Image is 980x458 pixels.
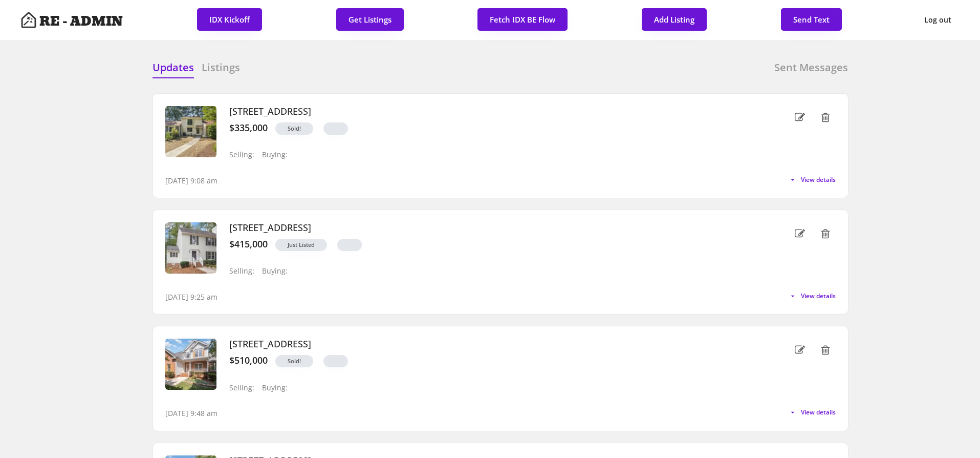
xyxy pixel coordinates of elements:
[229,355,268,366] div: $510,000
[262,151,288,159] div: Buying:
[336,8,404,31] button: Get Listings
[262,384,288,392] div: Buying:
[916,8,960,32] button: Log out
[165,222,216,274] img: cd8816fb9bce6a616a60098beaada483-cc_ft_1536.webp
[229,222,749,234] h3: [STREET_ADDRESS]
[275,122,313,135] button: Sold!
[229,239,268,250] div: $415,000
[789,408,836,417] button: View details
[789,176,836,184] button: View details
[801,409,836,415] span: View details
[275,355,313,367] button: Sold!
[39,15,123,28] h4: RE - ADMIN
[20,12,37,28] img: Artboard%201%20copy%203.svg
[801,293,836,299] span: View details
[229,384,254,392] div: Selling:
[781,8,842,31] button: Send Text
[165,292,217,302] div: [DATE] 9:25 am
[789,292,836,300] button: View details
[197,8,262,31] button: IDX Kickoff
[165,408,217,419] div: [DATE] 9:48 am
[477,8,568,31] button: Fetch IDX BE Flow
[642,8,707,31] button: Add Listing
[229,339,749,350] h3: [STREET_ADDRESS]
[229,122,268,134] div: $335,000
[165,176,217,186] div: [DATE] 9:08 am
[165,339,216,390] img: 1ed201c30d192d229304325c7f4b640e-cc_ft_1536.webp
[165,106,216,157] img: 3011f94e376a24a06e2297a75da61463-cc_ft_1536.webp
[262,267,288,276] div: Buying:
[275,239,327,251] button: Just Listed
[202,60,240,75] h6: Listings
[801,177,836,183] span: View details
[774,60,848,75] h6: Sent Messages
[229,106,749,117] h3: [STREET_ADDRESS]
[229,151,254,159] div: Selling:
[153,60,194,75] h6: Updates
[229,267,254,276] div: Selling:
